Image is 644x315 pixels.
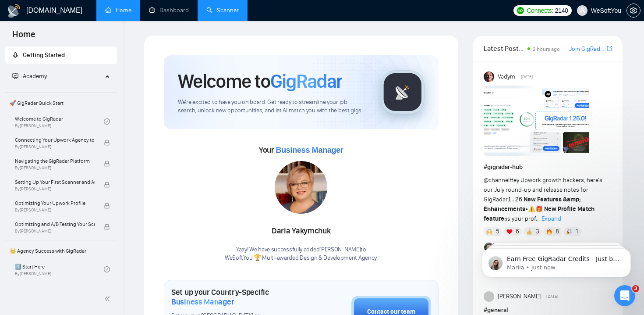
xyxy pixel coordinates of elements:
[104,161,110,167] span: lock
[105,7,131,14] a: homeHome
[484,86,589,156] img: F09AC4U7ATU-image.png
[484,305,612,315] h1: # general
[626,4,640,18] button: setting
[569,44,605,54] a: Join GigRadar Slack Community
[12,72,47,80] span: Academy
[486,229,492,235] img: 🙌
[626,7,640,14] a: setting
[546,229,552,235] img: 🔥
[6,94,116,112] span: 🚀 GigRadar Quick Start
[533,46,560,52] span: 2 hours ago
[381,70,425,114] img: gigradar-logo.png
[275,161,327,214] img: 1686747219939-17.jpg
[555,6,568,15] span: 2140
[206,7,239,14] a: searchScanner
[508,196,523,203] code: 1.26
[484,176,510,184] span: @channel
[517,7,524,14] img: upwork-logo.png
[7,4,21,18] img: logo
[171,287,308,307] h1: Set up your Country-Specific
[15,112,104,131] a: Welcome to GigRadarBy[PERSON_NAME]
[614,285,635,306] iframe: Intercom live chat
[484,72,494,82] img: Vadym
[15,260,104,279] a: 1️⃣ Start HereBy[PERSON_NAME]
[104,224,110,230] span: lock
[225,246,378,262] div: Yaay! We have successfully added [PERSON_NAME] to
[498,292,541,301] span: [PERSON_NAME]
[607,44,612,53] a: export
[15,199,95,208] span: Optimizing Your Upwork Profile
[506,229,513,235] img: ❤️
[15,220,95,229] span: Optimizing and A/B Testing Your Scanner for Better Results
[527,6,553,15] span: Connects:
[576,227,578,236] span: 1
[23,51,65,59] span: Getting Started
[536,227,539,236] span: 3
[270,69,342,93] span: GigRadar
[556,227,559,236] span: 8
[484,43,525,54] span: Latest Posts from the GigRadar Community
[171,297,234,307] span: Business Manager
[566,229,572,235] img: 🎉
[23,72,47,80] span: Academy
[15,165,95,171] span: By [PERSON_NAME]
[104,294,113,303] span: double-left
[178,69,342,93] h1: Welcome to
[528,205,535,213] span: ⚠️
[104,266,110,272] span: check-circle
[5,28,42,47] span: Home
[526,229,532,235] img: 👍
[104,182,110,188] span: lock
[225,254,378,262] p: WeSoftYou 🏆 Multi-awarded Design & Development Agency .
[516,227,519,236] span: 6
[496,227,499,236] span: 5
[15,157,95,165] span: Navigating the GigRadar Platform
[15,178,95,186] span: Setting Up Your First Scanner and Auto-Bidder
[484,176,602,222] span: Hey Upwork growth hackers, here's our July round-up and release notes for GigRadar • is your prof...
[535,205,543,213] span: 🎁
[484,196,581,213] strong: New Features &amp; Enhancements
[225,224,378,239] div: Daria Yakymchuk
[259,145,343,155] span: Your
[12,73,18,79] span: fund-projection-screen
[579,7,585,14] span: user
[15,144,95,150] span: By [PERSON_NAME]
[6,242,116,260] span: 👑 Agency Success with GigRadar
[276,146,343,154] span: Business Manager
[15,229,95,234] span: By [PERSON_NAME]
[632,285,639,292] span: 3
[149,7,189,14] a: dashboardDashboard
[104,118,110,125] span: check-circle
[15,186,95,192] span: By [PERSON_NAME]
[498,72,515,82] span: Vadym
[5,47,117,64] li: Getting Started
[521,73,533,81] span: [DATE]
[484,162,612,172] h1: # gigradar-hub
[627,7,640,14] span: setting
[178,98,367,115] span: We're excited to have you on board. Get ready to streamline your job search, unlock new opportuni...
[541,215,561,222] span: Expand
[469,230,644,291] iframe: Intercom notifications message
[12,52,18,58] span: rocket
[104,203,110,209] span: lock
[104,140,110,146] span: lock
[15,136,95,144] span: Connecting Your Upwork Agency to GigRadar
[15,208,95,213] span: By [PERSON_NAME]
[607,45,612,52] span: export
[546,293,558,301] span: [DATE]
